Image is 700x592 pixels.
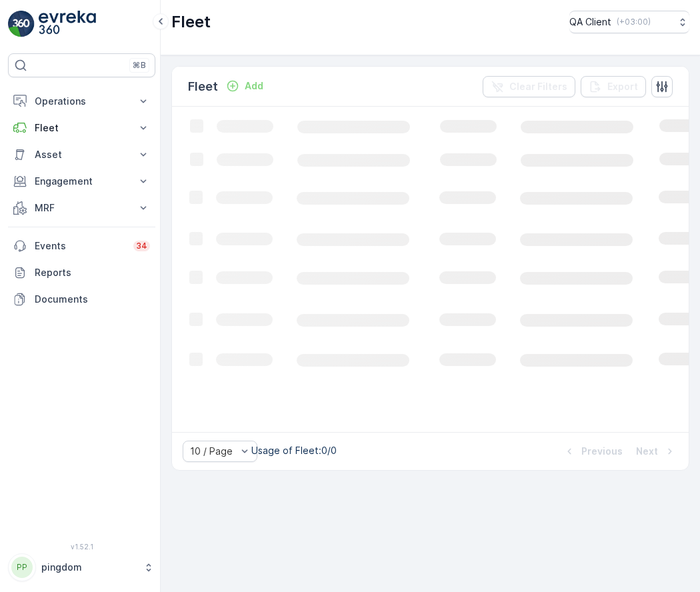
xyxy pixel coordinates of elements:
[245,79,263,93] p: Add
[509,80,567,93] p: Clear Filters
[636,445,658,458] p: Next
[8,286,155,313] a: Documents
[581,76,646,97] button: Export
[483,76,575,97] button: Clear Filters
[35,95,129,108] p: Operations
[607,80,638,93] p: Export
[635,443,678,459] button: Next
[35,266,150,279] p: Reports
[8,553,155,581] button: PPpingdom
[8,543,155,551] span: v 1.52.1
[171,11,211,33] p: Fleet
[8,259,155,286] a: Reports
[617,17,651,27] p: ( +03:00 )
[8,141,155,168] button: Asset
[8,195,155,221] button: MRF
[35,121,129,135] p: Fleet
[8,11,35,37] img: logo
[188,77,218,96] p: Fleet
[8,233,155,259] a: Events34
[41,561,137,574] p: pingdom
[35,175,129,188] p: Engagement
[221,78,269,94] button: Add
[251,444,337,457] p: Usage of Fleet : 0/0
[8,168,155,195] button: Engagement
[136,241,147,251] p: 34
[569,15,611,29] p: QA Client
[35,201,129,215] p: MRF
[35,148,129,161] p: Asset
[8,115,155,141] button: Fleet
[581,445,623,458] p: Previous
[8,88,155,115] button: Operations
[561,443,624,459] button: Previous
[11,557,33,578] div: PP
[133,60,146,71] p: ⌘B
[35,293,150,306] p: Documents
[39,11,96,37] img: logo_light-DOdMpM7g.png
[569,11,689,33] button: QA Client(+03:00)
[35,239,125,253] p: Events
